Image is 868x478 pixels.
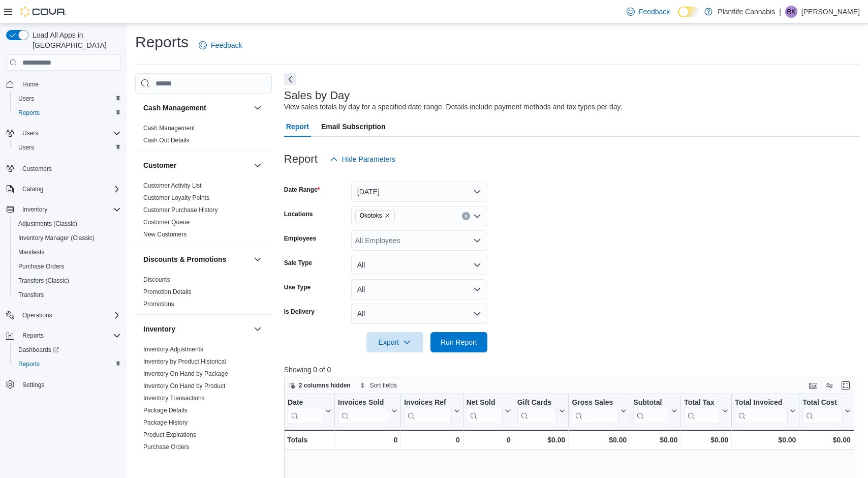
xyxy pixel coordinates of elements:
[28,30,121,50] span: Load All Apps in [GEOGRAPHIC_DATA]
[252,253,264,265] button: Discounts & Promotions
[10,231,125,245] button: Inventory Manager (Classic)
[143,382,225,390] a: Inventory On Hand by Product
[288,398,323,408] div: Date
[252,159,264,171] button: Customer
[143,301,174,308] a: Promotions
[840,379,852,392] button: Enter fullscreen
[143,394,205,402] span: Inventory Transactions
[6,73,121,419] nav: Complex example
[14,232,121,244] span: Inventory Manager (Classic)
[517,398,565,424] button: Gift Cards
[143,443,190,451] span: Purchase Orders
[473,212,481,220] button: Open list of options
[143,395,205,402] a: Inventory Transactions
[143,419,188,426] a: Package History
[684,434,728,446] div: $0.00
[18,277,69,285] span: Transfers (Classic)
[135,274,272,314] div: Discounts & Promotions
[284,89,350,102] h3: Sales by Day
[735,434,796,446] div: $0.00
[143,182,202,189] a: Customer Activity List
[633,398,669,424] div: Subtotal
[802,434,850,446] div: $0.00
[252,102,264,114] button: Cash Management
[366,332,423,352] button: Export
[684,398,720,408] div: Total Tax
[10,217,125,231] button: Adjustments (Classic)
[633,398,669,408] div: Subtotal
[143,346,203,353] a: Inventory Adjustments
[143,231,187,238] a: New Customers
[338,398,389,408] div: Invoices Sold
[135,122,272,151] div: Cash Management
[18,162,121,174] span: Customers
[18,330,48,342] button: Reports
[143,300,174,308] span: Promotions
[430,332,487,352] button: Run Report
[2,161,125,175] button: Customers
[735,398,788,424] div: Total Invoiced
[143,254,226,264] h3: Discounts & Promotions
[288,398,323,424] div: Date
[14,289,48,301] a: Transfers
[785,6,797,18] div: Roderick King
[285,379,355,392] button: 2 columns hidden
[143,254,250,264] button: Discounts & Promotions
[143,103,250,113] button: Cash Management
[18,203,51,216] button: Inventory
[404,398,459,424] button: Invoices Ref
[22,381,44,389] span: Settings
[143,370,228,377] a: Inventory On Hand by Package
[684,398,728,424] button: Total Tax
[18,220,77,228] span: Adjustments (Classic)
[22,205,47,214] span: Inventory
[802,398,842,424] div: Total Cost
[143,182,202,190] span: Customer Activity List
[338,398,389,424] div: Invoices Sold
[18,234,95,242] span: Inventory Manager (Classic)
[466,398,502,408] div: Net Sold
[143,218,190,226] span: Customer Queue
[18,330,121,342] span: Reports
[2,202,125,217] button: Inventory
[572,398,618,424] div: Gross Sales
[370,381,397,390] span: Sort fields
[10,140,125,155] button: Users
[10,343,125,357] a: Dashboards
[14,93,38,105] a: Users
[18,127,121,139] span: Users
[572,434,627,446] div: $0.00
[517,398,557,424] div: Gift Card Sales
[284,308,315,316] label: Is Delivery
[338,434,397,446] div: 0
[2,182,125,196] button: Catalog
[143,136,190,144] span: Cash Out Details
[143,206,218,214] span: Customer Purchase History
[517,434,565,446] div: $0.00
[284,73,296,85] button: Next
[143,406,188,414] span: Package Details
[14,246,48,258] a: Manifests
[684,398,720,424] div: Total Tax
[22,165,52,173] span: Customers
[633,398,677,424] button: Subtotal
[18,127,42,139] button: Users
[143,230,187,238] span: New Customers
[633,434,677,446] div: $0.00
[143,103,206,113] h3: Cash Management
[18,248,44,256] span: Manifests
[143,443,190,451] a: Purchase Orders
[801,6,860,18] p: [PERSON_NAME]
[18,183,47,195] button: Catalog
[10,288,125,302] button: Transfers
[287,434,331,446] div: Totals
[373,332,417,352] span: Export
[14,141,38,154] a: Users
[14,260,121,273] span: Purchase Orders
[18,378,121,391] span: Settings
[22,311,52,319] span: Operations
[143,137,190,144] a: Cash Out Details
[466,398,502,424] div: Net Sold
[18,379,48,391] a: Settings
[143,431,196,438] a: Product Expirations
